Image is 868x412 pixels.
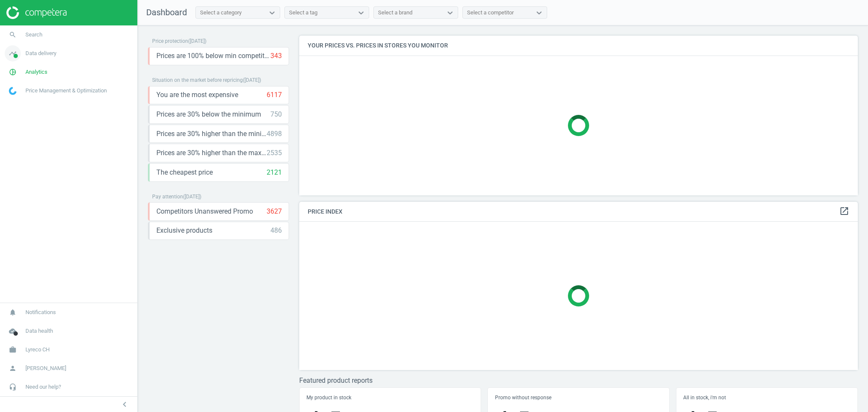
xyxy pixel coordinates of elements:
[267,129,282,139] div: 4898
[25,365,66,372] span: [PERSON_NAME]
[156,226,212,235] span: Exclusive products
[25,309,56,316] span: Notifications
[156,110,261,119] span: Prices are 30% below the minimum
[289,9,317,17] div: Select a tag
[270,51,282,61] div: 343
[467,9,514,17] div: Select a competitor
[156,168,213,177] span: The cheapest price
[114,399,135,410] button: chevron_left
[120,399,130,409] i: chevron_left
[25,50,56,57] span: Data delivery
[183,194,201,200] span: ( [DATE] )
[299,202,858,222] h4: Price Index
[839,206,849,216] i: open_in_new
[683,395,851,401] h5: All in stock, i'm not
[306,395,474,401] h5: My product in stock
[5,379,21,395] i: headset_mic
[25,87,107,95] span: Price Management & Optimization
[152,77,243,83] span: Situation on the market before repricing
[5,27,21,43] i: search
[156,51,270,61] span: Prices are 100% below min competitor
[25,346,50,354] span: Lyreco CH
[839,206,849,217] a: open_in_new
[25,383,61,391] span: Need our help?
[5,342,21,358] i: work
[270,110,282,119] div: 750
[243,77,261,83] span: ( [DATE] )
[152,38,188,44] span: Price protection
[25,327,53,335] span: Data health
[152,194,183,200] span: Pay attention
[5,45,21,61] i: timeline
[156,90,238,100] span: You are the most expensive
[299,376,858,384] h3: Featured product reports
[267,148,282,158] div: 2535
[25,31,42,39] span: Search
[156,129,267,139] span: Prices are 30% higher than the minimum
[5,304,21,320] i: notifications
[200,9,242,17] div: Select a category
[6,6,67,19] img: ajHJNr6hYgQAAAAASUVORK5CYII=
[5,323,21,339] i: cloud_done
[25,68,47,76] span: Analytics
[267,207,282,216] div: 3627
[146,7,187,17] span: Dashboard
[267,168,282,177] div: 2121
[9,87,17,95] img: wGWNvw8QSZomAAAAABJRU5ErkJggg==
[495,395,662,401] h5: Promo without response
[5,64,21,80] i: pie_chart_outlined
[270,226,282,235] div: 486
[378,9,412,17] div: Select a brand
[5,360,21,376] i: person
[188,38,206,44] span: ( [DATE] )
[299,36,858,56] h4: Your prices vs. prices in stores you monitor
[156,148,267,158] span: Prices are 30% higher than the maximal
[156,207,253,216] span: Competitors Unanswered Promo
[267,90,282,100] div: 6117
